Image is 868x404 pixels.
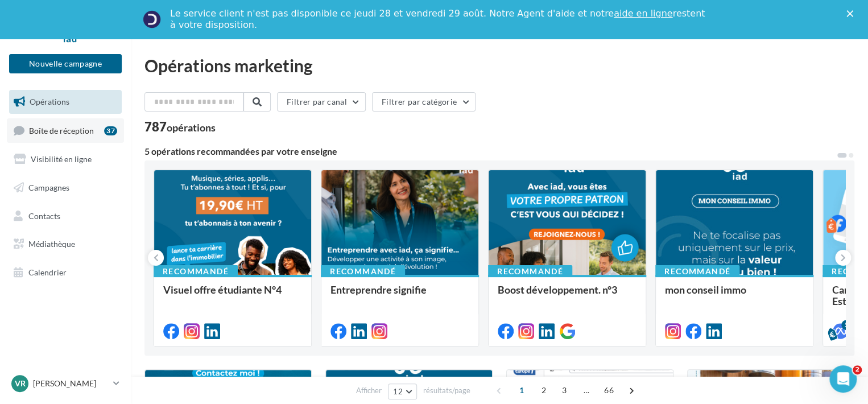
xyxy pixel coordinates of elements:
span: Visuel offre étudiante N°4 [163,283,282,296]
iframe: Intercom live chat [829,365,857,393]
button: Nouvelle campagne [9,54,122,73]
span: Afficher [356,385,382,396]
a: Boîte de réception37 [7,118,124,143]
span: 1 [512,381,531,399]
a: Vr [PERSON_NAME] [9,373,122,394]
a: Médiathèque [7,232,124,256]
span: mon conseil immo [665,283,746,296]
span: Médiathèque [28,239,75,249]
span: 12 [393,387,403,396]
a: Calendrier [7,261,124,285]
span: Entreprendre signifie [330,283,427,296]
a: Campagnes [7,176,124,200]
span: Campagnes [28,183,69,192]
button: 12 [388,384,417,399]
div: 37 [104,126,117,135]
span: résultats/page [423,385,470,396]
a: aide en ligne [614,8,672,19]
a: Contacts [7,204,124,228]
div: Fermer [846,10,858,17]
p: [PERSON_NAME] [33,378,109,389]
div: Recommandé [655,265,739,278]
div: 5 [841,320,852,330]
span: 3 [555,381,573,399]
div: Opérations marketing [144,57,854,74]
div: 787 [144,121,216,133]
div: Recommandé [321,265,405,278]
span: Boîte de réception [29,125,94,135]
span: 66 [600,381,618,399]
a: Opérations [7,90,124,114]
span: ... [577,381,596,399]
button: Filtrer par catégorie [372,92,476,112]
span: Boost développement. n°3 [498,283,617,296]
div: Le service client n'est pas disponible ce jeudi 28 et vendredi 29 août. Notre Agent d'aide et not... [170,8,707,31]
span: 2 [535,381,553,399]
a: Visibilité en ligne [7,147,124,171]
span: Opérations [30,97,69,106]
div: 5 opérations recommandées par votre enseigne [144,147,836,156]
div: Recommandé [154,265,238,278]
img: Profile image for Service-Client [143,10,161,28]
div: Recommandé [488,265,572,278]
span: Visibilité en ligne [31,154,92,164]
span: Vr [15,378,26,389]
button: Filtrer par canal [277,92,366,112]
div: opérations [167,122,216,133]
span: 2 [853,365,862,374]
span: Calendrier [28,267,67,277]
span: Contacts [28,211,60,220]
